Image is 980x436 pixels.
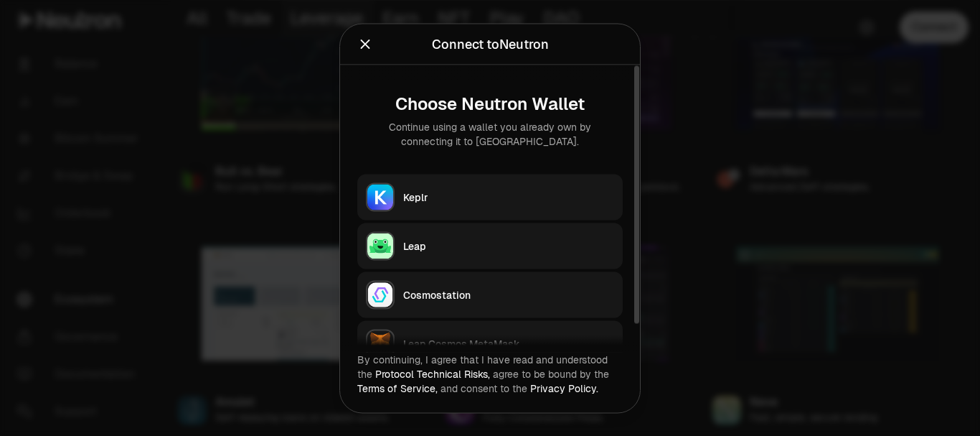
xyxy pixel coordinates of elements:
[375,367,490,380] a: Protocol Technical Risks,
[403,287,614,302] div: Cosmostation
[403,238,614,253] div: Leap
[367,282,393,307] img: Cosmostation
[369,119,611,148] div: Continue using a wallet you already own by connecting it to [GEOGRAPHIC_DATA].
[367,184,393,210] img: Keplr
[357,223,623,269] button: LeapLeap
[357,34,373,54] button: Close
[367,233,393,259] img: Leap
[357,352,623,395] div: By continuing, I agree that I have read and understood the agree to be bound by the and consent t...
[530,381,598,394] a: Privacy Policy.
[432,34,549,54] div: Connect to Neutron
[403,336,614,351] div: Leap Cosmos MetaMask
[403,190,614,204] div: Keplr
[357,381,438,394] a: Terms of Service,
[357,174,623,220] button: KeplrKeplr
[369,93,611,113] div: Choose Neutron Wallet
[367,330,393,356] img: Leap Cosmos MetaMask
[357,320,623,366] button: Leap Cosmos MetaMaskLeap Cosmos MetaMask
[357,272,623,317] button: CosmostationCosmostation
